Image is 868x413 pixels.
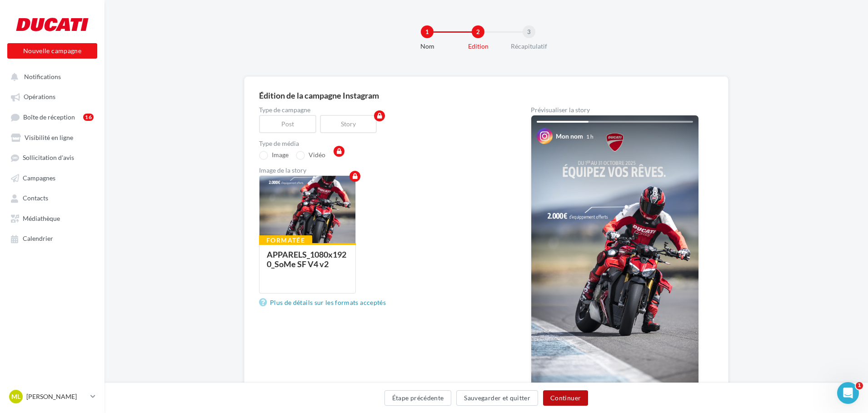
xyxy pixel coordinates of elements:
[5,68,95,85] button: Notifications
[83,114,94,121] div: 16
[23,154,74,162] span: Sollicitation d'avis
[500,42,558,51] div: Récapitulatif
[5,149,99,165] a: Sollicitation d'avis
[384,390,452,406] button: Étape précédente
[421,25,434,38] div: 1
[5,169,99,186] a: Campagnes
[24,73,61,80] span: Notifications
[259,167,502,174] div: Image de la story
[5,230,99,246] a: Calendrier
[531,115,698,413] img: Your Instagram story preview
[23,174,55,182] span: Campagnes
[449,42,507,51] div: Edition
[5,129,99,145] a: Visibilité en ligne
[23,113,75,121] span: Boîte de réception
[456,390,538,406] button: Sauvegarder et quitter
[5,189,99,206] a: Contacts
[23,214,60,222] span: Médiathèque
[11,392,20,401] span: ML
[259,235,312,245] div: Formatée
[856,382,863,389] span: 1
[23,235,53,243] span: Calendrier
[259,297,389,308] a: Plus de détails sur les formats acceptés
[5,109,99,125] a: Boîte de réception16
[259,91,713,100] div: Édition de la campagne Instagram
[23,194,48,202] span: Contacts
[26,392,87,401] p: [PERSON_NAME]
[556,132,583,141] div: Mon nom
[267,249,346,269] div: APPARELS_1080x1920_SoMe SF V4 v2
[586,133,594,140] div: 1 h
[398,42,456,51] div: Nom
[523,25,535,38] div: 3
[837,382,859,404] iframe: Intercom live chat
[24,93,55,101] span: Opérations
[25,134,73,141] span: Visibilité en ligne
[531,107,699,113] div: Prévisualiser la story
[259,140,502,147] label: Type de média
[543,390,588,406] button: Continuer
[259,107,502,113] label: Type de campagne
[5,210,99,226] a: Médiathèque
[472,25,484,38] div: 2
[5,88,99,104] a: Opérations
[7,43,97,59] button: Nouvelle campagne
[7,388,97,405] a: ML [PERSON_NAME]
